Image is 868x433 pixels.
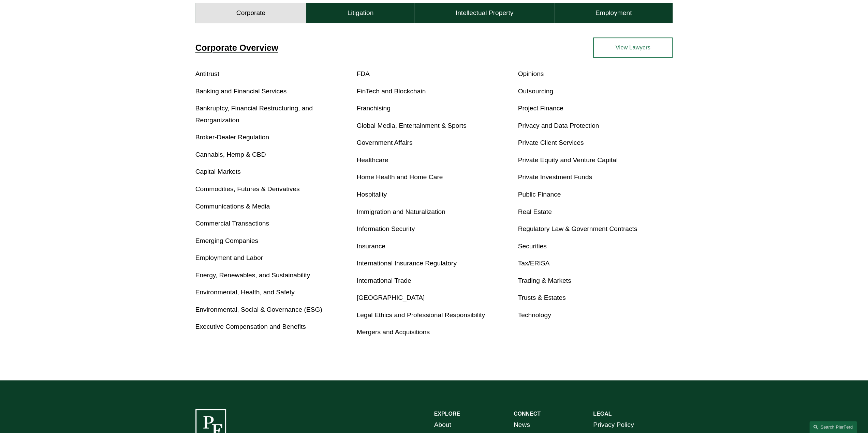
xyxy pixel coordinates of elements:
[195,237,259,244] a: Emerging Companies
[236,9,265,17] h4: Corporate
[434,411,460,417] strong: EXPLORE
[518,139,584,146] a: Private Client Services
[357,260,457,267] a: International Insurance Regulatory
[357,122,467,129] a: Global Media, Entertainment & Sports
[809,421,857,433] a: Search this site
[518,156,617,164] a: Private Equity and Venture Capital
[195,185,300,192] a: Commodities, Futures & Derivatives
[593,419,634,431] a: Privacy Policy
[357,156,388,164] a: Healthcare
[518,70,544,77] a: Opinions
[518,311,551,319] a: Technology
[593,411,612,417] strong: LEGAL
[195,220,269,227] a: Commercial Transactions
[357,328,430,336] a: Mergers and Acquisitions
[456,9,514,17] h4: Intellectual Property
[518,260,549,267] a: Tax/ERISA
[518,294,565,301] a: Trusts & Estates
[357,277,411,284] a: International Trade
[195,306,322,313] a: Environmental, Social & Governance (ESG)
[195,151,266,158] a: Cannabis, Hemp & CBD
[434,419,451,431] a: About
[518,173,592,181] a: Private Investment Funds
[518,88,553,95] a: Outsourcing
[357,208,445,215] a: Immigration and Naturalization
[195,289,295,296] a: Environmental, Health, and Safety
[357,225,415,232] a: Information Security
[357,139,413,146] a: Government Affairs
[518,277,571,284] a: Trading & Markets
[195,70,219,77] a: Antitrust
[195,323,306,330] a: Executive Compensation and Benefits
[357,243,385,250] a: Insurance
[514,419,530,431] a: News
[357,70,370,77] a: FDA
[357,311,485,319] a: Legal Ethics and Professional Responsibility
[593,37,673,58] a: View Lawyers
[357,294,425,301] a: [GEOGRAPHIC_DATA]
[195,254,263,261] a: Employment and Labor
[518,225,637,232] a: Regulatory Law & Government Contracts
[195,105,313,124] a: Bankruptcy, Financial Restructuring, and Reorganization
[514,411,541,417] strong: CONNECT
[195,134,269,141] a: Broker-Dealer Regulation
[518,191,561,198] a: Public Finance
[595,9,632,17] h4: Employment
[195,43,278,52] a: Corporate Overview
[347,9,373,17] h4: Litigation
[518,243,546,250] a: Securities
[195,272,310,279] a: Energy, Renewables, and Sustainability
[357,173,443,181] a: Home Health and Home Care
[357,191,387,198] a: Hospitality
[357,105,391,112] a: Franchising
[518,105,563,112] a: Project Finance
[195,88,287,95] a: Banking and Financial Services
[518,208,551,215] a: Real Estate
[357,88,426,95] a: FinTech and Blockchain
[195,168,241,175] a: Capital Markets
[195,203,270,210] a: Communications & Media
[518,122,599,129] a: Privacy and Data Protection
